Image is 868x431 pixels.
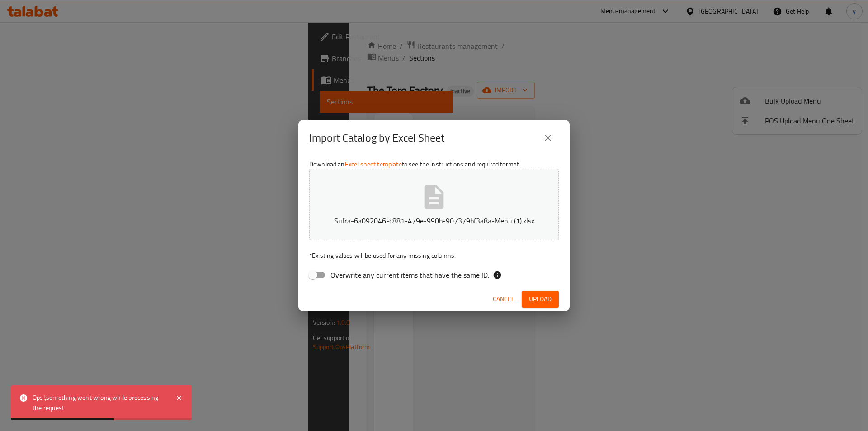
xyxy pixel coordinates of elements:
span: Cancel [493,294,514,305]
h2: Import Catalog by Excel Sheet [309,131,444,145]
a: Excel sheet template [345,158,402,170]
button: Upload [522,291,559,308]
button: Cancel [489,291,518,308]
p: Sufra-6a092046-c881-479e-990b-907379bf3a8a-Menu (1).xlsx [323,215,545,226]
button: close [537,127,559,149]
span: Upload [529,294,552,305]
div: Ops!,something went wrong while processing the request [33,393,166,413]
p: Existing values will be used for any missing columns. [309,251,559,260]
button: Sufra-6a092046-c881-479e-990b-907379bf3a8a-Menu (1).xlsx [309,169,559,240]
div: Download an to see the instructions and required format. [298,156,570,287]
svg: If the overwrite option isn't selected, then the items that match an existing ID will be ignored ... [493,270,502,279]
span: Overwrite any current items that have the same ID. [330,270,489,280]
